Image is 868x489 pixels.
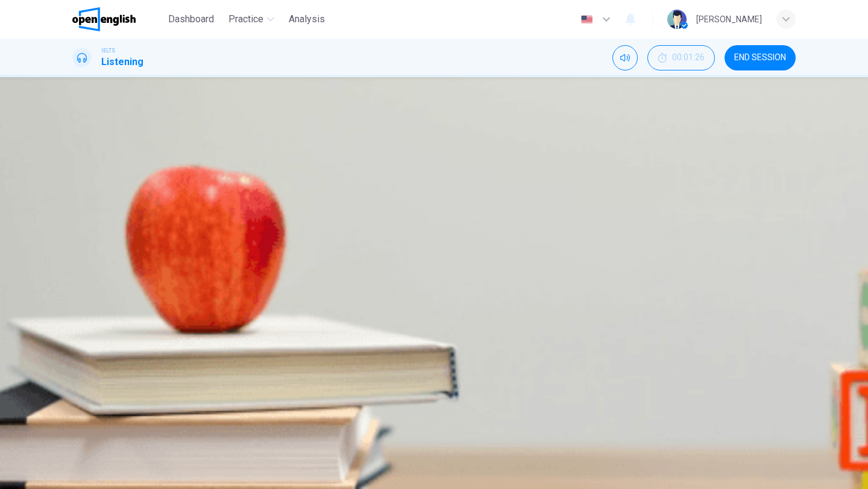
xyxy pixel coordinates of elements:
[72,7,136,31] img: OpenEnglish logo
[163,8,219,30] button: Dashboard
[696,12,762,26] div: [PERSON_NAME]
[228,12,263,26] span: Practice
[72,7,163,31] a: OpenEnglish logo
[579,15,594,24] img: en
[725,45,796,70] button: END SESSION
[101,46,115,55] span: IELTS
[284,8,330,30] button: Analysis
[734,53,786,63] span: END SESSION
[224,8,279,30] button: Practice
[667,10,687,29] img: Profile picture
[101,55,143,69] h1: Listening
[672,53,705,63] span: 00:01:26
[289,12,325,26] span: Analysis
[647,45,715,70] div: Hide
[647,45,715,70] button: 00:01:26
[612,45,638,70] div: Mute
[168,12,214,26] span: Dashboard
